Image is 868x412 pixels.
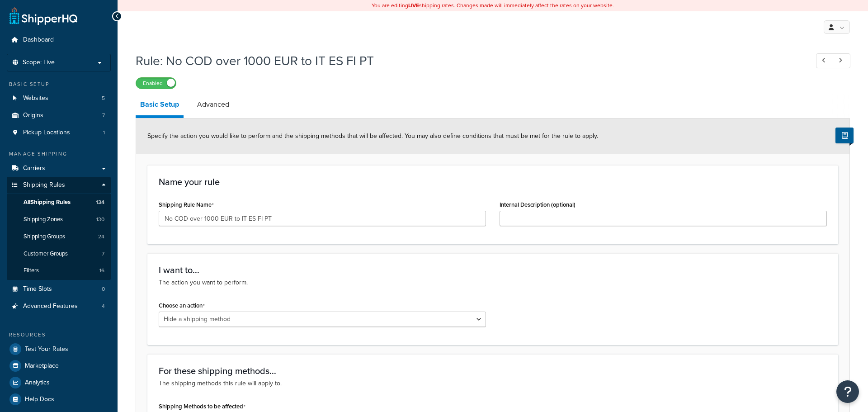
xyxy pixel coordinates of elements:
span: Scope: Live [23,59,55,66]
label: Enabled [136,78,176,89]
a: Next Record [833,53,850,68]
a: Dashboard [7,32,111,48]
a: AllShipping Rules134 [7,194,111,211]
li: Time Slots [7,281,111,298]
h1: Rule: No COD over 1000 EUR to IT ES FI PT [136,52,799,70]
a: Websites5 [7,90,111,107]
span: Origins [23,112,43,119]
span: 4 [102,303,105,310]
span: Dashboard [23,36,54,44]
span: All Shipping Rules [24,199,71,206]
h3: Name your rule [159,177,827,187]
p: The shipping methods this rule will apply to. [159,379,827,388]
a: Origins7 [7,107,111,124]
li: Websites [7,90,111,107]
span: 134 [96,199,104,206]
li: Shipping Zones [7,211,111,228]
a: Time Slots0 [7,281,111,298]
a: Shipping Zones130 [7,211,111,228]
span: Carriers [23,165,45,172]
span: 0 [102,285,105,293]
div: Basic Setup [7,81,111,88]
li: Origins [7,107,111,124]
span: 7 [102,250,104,258]
span: Specify the action you would like to perform and the shipping methods that will be affected. You ... [147,131,598,141]
a: Shipping Rules [7,177,111,194]
span: Websites [23,95,48,102]
a: Customer Groups7 [7,246,111,262]
a: Shipping Groups24 [7,228,111,245]
span: 1 [103,129,105,137]
span: 130 [96,216,104,223]
label: Internal Description (optional) [500,201,576,208]
li: Pickup Locations [7,124,111,141]
a: Advanced Features4 [7,298,111,315]
li: Shipping Groups [7,228,111,245]
li: Shipping Rules [7,177,111,280]
a: Advanced [193,94,234,115]
a: Marketplace [7,358,111,374]
label: Choose an action [159,302,205,309]
a: Carriers [7,160,111,177]
a: Help Docs [7,391,111,407]
p: The action you want to perform. [159,278,827,288]
a: Filters16 [7,262,111,279]
div: Resources [7,331,111,339]
span: Time Slots [23,285,52,293]
b: LIVE [408,1,419,9]
span: Shipping Rules [23,181,65,189]
button: Show Help Docs [835,128,854,143]
span: Pickup Locations [23,129,70,137]
h3: I want to... [159,265,827,275]
span: Customer Groups [24,250,68,258]
span: Shipping Groups [24,233,65,241]
a: Basic Setup [136,94,184,118]
li: Customer Groups [7,246,111,262]
span: Test Your Rates [25,346,68,353]
h3: For these shipping methods... [159,366,827,376]
a: Test Your Rates [7,341,111,357]
span: 7 [102,112,105,119]
span: 16 [99,267,104,275]
span: 5 [102,95,105,102]
span: 24 [98,233,104,241]
span: Advanced Features [23,303,78,310]
a: Analytics [7,374,111,391]
div: Manage Shipping [7,150,111,158]
li: Filters [7,262,111,279]
span: Help Docs [25,396,54,403]
label: Shipping Methods to be affected [159,403,245,410]
span: Shipping Zones [24,216,63,223]
li: Advanced Features [7,298,111,315]
label: Shipping Rule Name [159,201,214,208]
span: Analytics [25,379,50,387]
span: Filters [24,267,39,275]
a: Pickup Locations1 [7,124,111,141]
a: Previous Record [816,53,834,68]
button: Open Resource Center [836,380,859,403]
span: Marketplace [25,362,59,370]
